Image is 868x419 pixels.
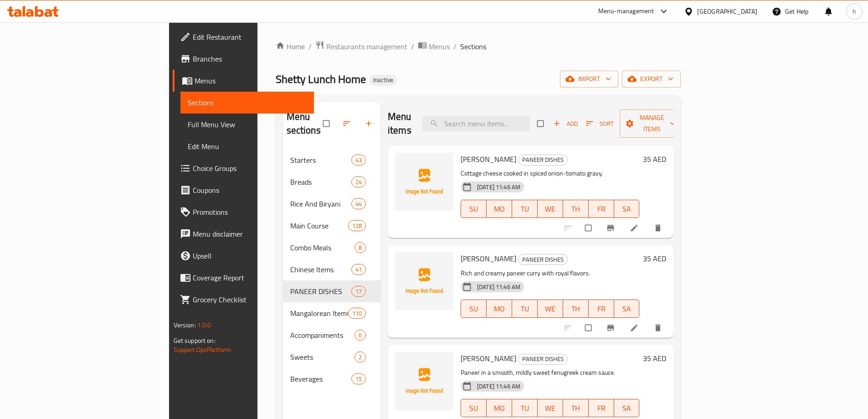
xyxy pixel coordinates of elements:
nav: Menu sections [283,145,380,393]
span: Menu disclaimer [193,228,307,239]
button: TU [512,200,538,218]
span: TU [516,402,534,415]
span: [DATE] 11:46 AM [473,283,524,291]
button: MO [487,300,512,318]
span: TU [516,202,534,216]
span: Edit Menu [188,141,307,152]
div: items [348,308,366,319]
div: Main Course128 [283,215,380,237]
div: PANEER DISHES [518,155,568,166]
div: items [348,220,366,231]
button: FR [589,300,614,318]
span: [PERSON_NAME] [461,152,516,166]
p: Paneer in a smooth, mildly sweet fenugreek cream sauce. [461,367,639,378]
div: items [354,330,366,341]
span: TH [567,302,585,316]
button: Branch-specific-item [601,318,622,338]
button: Branch-specific-item [601,218,622,238]
span: 6 [355,331,365,340]
div: Inactive [370,75,397,86]
div: items [351,176,366,187]
button: FR [589,399,614,417]
div: Sweets [290,352,354,362]
span: 41 [352,265,365,274]
div: PANEER DISHES [518,354,568,365]
button: SU [461,399,487,417]
button: Add section [359,114,380,134]
li: / [411,41,414,52]
a: Coverage Report [173,267,314,289]
span: Branches [193,53,307,64]
button: SU [461,200,487,218]
span: 24 [352,178,365,186]
a: Sections [180,92,314,114]
button: WE [538,399,563,417]
span: 8 [355,243,365,252]
h6: 35 AED [643,252,666,265]
span: MO [490,202,508,216]
div: Breads24 [283,171,380,193]
button: WE [538,300,563,318]
span: Select to update [580,319,599,336]
span: Beverages [290,373,351,384]
span: [DATE] 11:46 AM [473,183,524,191]
span: Select all sections [318,115,337,132]
button: SA [614,200,640,218]
a: Grocery Checklist [173,289,314,310]
span: Main Course [290,220,348,231]
a: Promotions [173,201,314,223]
span: 17 [352,287,365,296]
span: SA [618,302,636,316]
span: Shetty Lunch Home [276,69,366,89]
span: h [853,6,856,16]
h6: 35 AED [643,352,666,365]
span: FR [592,202,611,216]
span: Starters [290,155,351,166]
span: 44 [352,200,365,208]
button: MO [487,200,512,218]
div: Beverages15 [283,368,380,390]
li: / [453,41,457,52]
div: items [354,242,366,253]
div: items [354,352,366,362]
span: 110 [349,309,365,318]
img: Paneer Methi Malai [395,352,453,410]
span: WE [541,402,560,415]
a: Coupons [173,179,314,201]
span: 1.0.0 [197,319,211,331]
span: SA [618,202,636,216]
span: PANEER DISHES [290,286,351,297]
div: items [351,155,366,166]
a: Menus [173,70,314,92]
h2: Menu items [388,110,411,137]
span: 128 [349,222,365,230]
span: Sort items [580,117,620,131]
button: SA [614,300,640,318]
span: SU [465,302,483,316]
span: Grocery Checklist [193,294,307,305]
button: Sort [584,117,616,131]
span: Select section [532,115,551,132]
span: TH [567,202,585,216]
span: Add [553,119,578,129]
button: TH [563,300,589,318]
a: Branches [173,48,314,70]
nav: breadcrumb [276,41,681,52]
button: WE [538,200,563,218]
button: SA [614,399,640,417]
div: Breads [290,176,351,187]
span: Select to update [580,219,599,237]
button: delete [648,318,670,338]
input: search [422,116,530,132]
span: Mangalorean Items [290,308,348,319]
a: Restaurants management [315,41,407,52]
div: items [351,286,366,297]
a: Menu disclaimer [173,223,314,245]
span: Upsell [193,250,307,261]
span: Full Menu View [188,119,307,130]
img: Paneer Masala [395,153,453,211]
div: Starters43 [283,149,380,171]
button: Manage items [620,109,684,138]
